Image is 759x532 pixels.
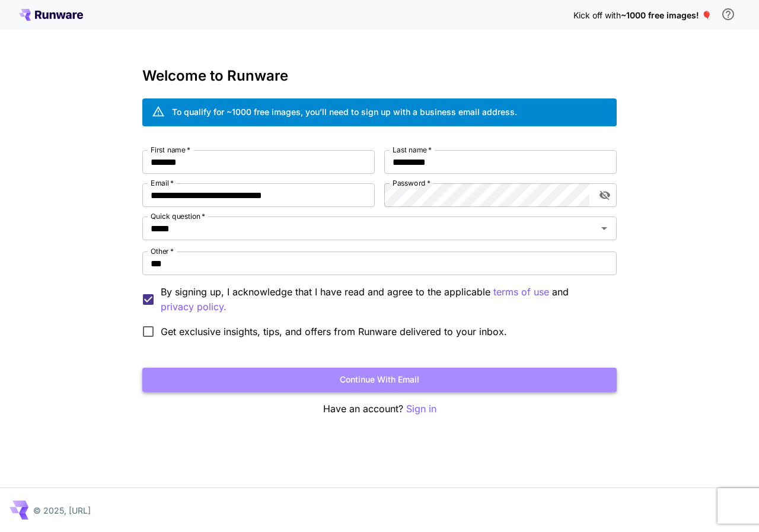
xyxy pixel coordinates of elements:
[142,68,617,84] h3: Welcome to Runware
[161,300,227,314] p: privacy policy.
[573,10,621,20] span: Kick off with
[393,178,430,188] label: Password
[33,504,91,517] p: © 2025, [URL]
[151,178,174,188] label: Email
[151,145,190,155] label: First name
[621,10,712,20] span: ~1000 free images! 🎈
[596,220,613,237] button: Open
[406,402,436,416] button: Sign in
[161,300,227,314] button: By signing up, I acknowledge that I have read and agree to the applicable terms of use and
[151,246,174,256] label: Other
[172,106,517,118] div: To qualify for ~1000 free images, you’ll need to sign up with a business email address.
[493,285,549,300] p: terms of use
[161,285,607,314] p: By signing up, I acknowledge that I have read and agree to the applicable and
[716,2,740,26] button: In order to qualify for free credit, you need to sign up with a business email address and click ...
[161,324,507,339] span: Get exclusive insights, tips, and offers from Runware delivered to your inbox.
[594,184,616,206] button: toggle password visibility
[393,145,432,155] label: Last name
[151,211,205,221] label: Quick question
[142,402,617,416] p: Have an account?
[142,368,617,392] button: Continue with email
[493,285,549,300] button: By signing up, I acknowledge that I have read and agree to the applicable and privacy policy.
